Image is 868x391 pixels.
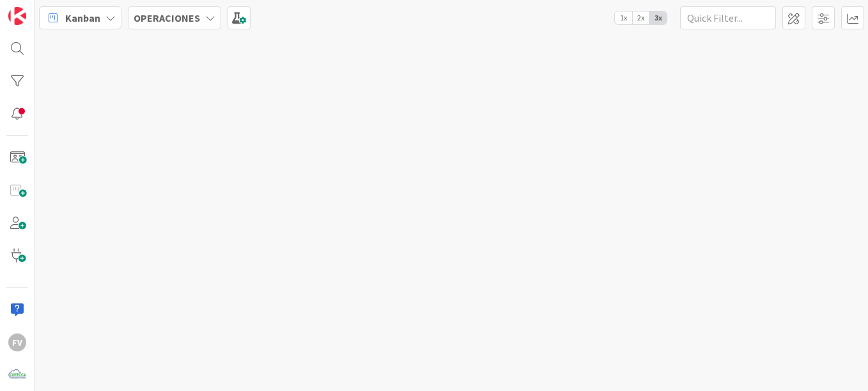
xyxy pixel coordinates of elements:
[8,366,26,384] img: avatar
[632,11,649,24] span: 2x
[615,11,632,24] span: 1x
[134,11,200,24] b: OPERACIONES
[649,11,667,24] span: 3x
[8,7,26,25] img: Visit kanbanzone.com
[65,10,100,26] span: Kanban
[680,6,776,29] input: Quick Filter...
[8,333,26,351] div: FV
